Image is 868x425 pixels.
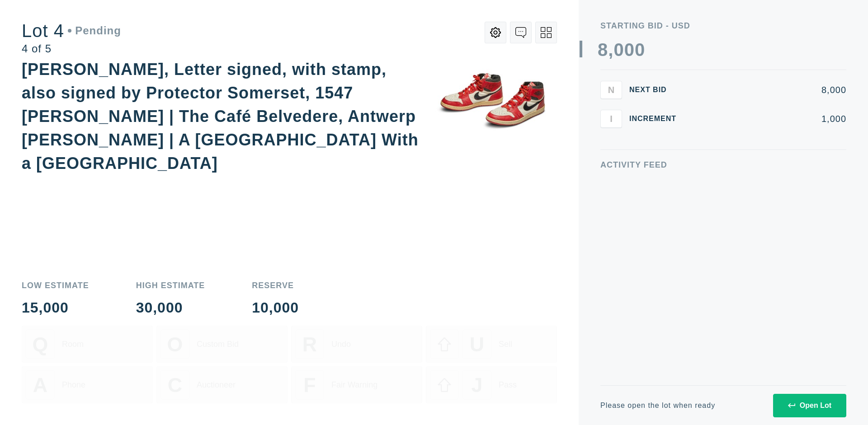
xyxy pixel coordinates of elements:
div: 1,000 [691,114,846,123]
div: 10,000 [252,300,299,315]
div: Pending [68,25,121,36]
div: Open Lot [788,402,831,410]
div: High Estimate [136,281,205,290]
button: I [600,110,622,128]
div: Low Estimate [22,281,89,290]
div: , [608,41,613,221]
div: 8 [598,41,608,59]
div: 0 [624,41,635,59]
div: Increment [629,115,684,122]
div: 8,000 [691,85,846,94]
div: Please open the lot when ready [600,402,715,409]
div: 0 [635,41,645,59]
div: 15,000 [22,300,89,315]
span: N [608,84,614,95]
div: Activity Feed [600,161,846,169]
button: Open Lot [773,394,846,417]
div: Starting Bid - USD [600,22,846,30]
button: N [600,81,622,99]
div: 30,000 [136,300,205,315]
span: I [610,113,613,124]
div: [PERSON_NAME], Letter signed, with stamp, also signed by Protector Somerset, 1547 [PERSON_NAME] |... [22,60,419,173]
div: Next Bid [629,86,684,93]
div: Reserve [252,281,299,290]
div: 4 of 5 [22,43,121,54]
div: Lot 4 [22,22,121,40]
div: 0 [613,41,624,59]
